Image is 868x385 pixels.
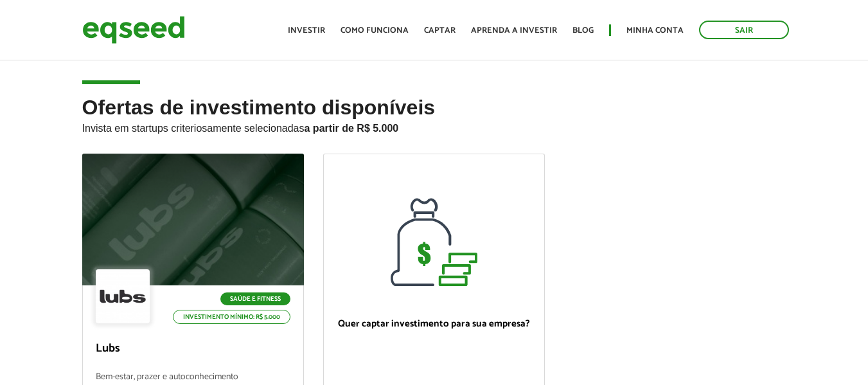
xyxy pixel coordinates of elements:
[626,26,684,35] a: Minha conta
[337,318,531,330] p: Quer captar investimento para sua empresa?
[305,123,399,134] strong: a partir de R$ 5.000
[572,26,594,35] a: Blog
[471,26,557,35] a: Aprenda a investir
[82,119,786,134] p: Invista em startups criteriosamente selecionadas
[82,96,786,154] h2: Ofertas de investimento disponíveis
[341,26,409,35] a: Como funciona
[288,26,325,35] a: Investir
[96,342,290,356] p: Lubs
[173,310,290,324] p: Investimento mínimo: R$ 5.000
[424,26,456,35] a: Captar
[699,21,789,39] a: Sair
[82,13,185,47] img: EqSeed
[220,292,290,305] p: Saúde e Fitness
